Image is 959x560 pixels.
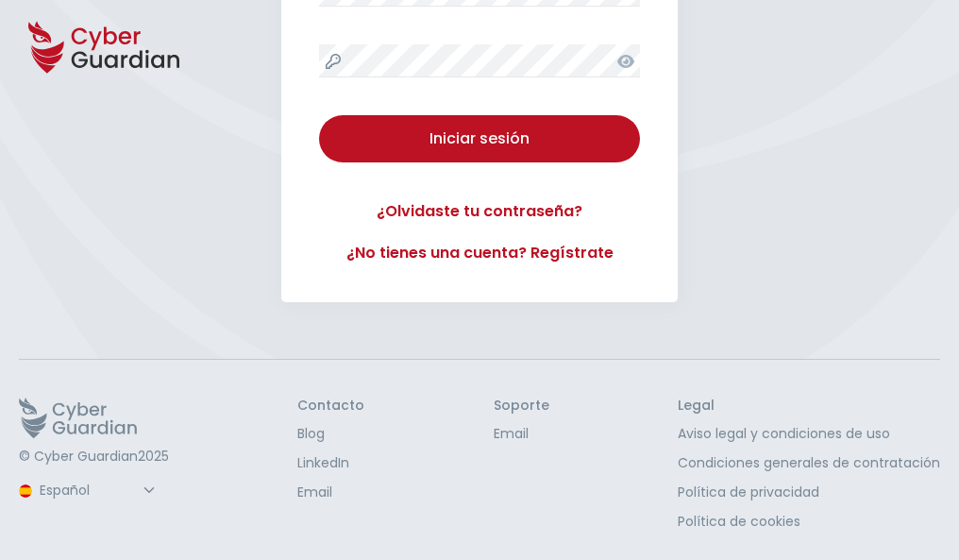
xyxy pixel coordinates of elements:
a: Política de cookies [678,512,940,532]
img: region-logo [19,484,32,498]
h3: Contacto [297,398,364,415]
a: Email [297,483,364,502]
a: LinkedIn [297,453,364,473]
h3: Soporte [494,398,549,415]
a: ¿Olvidaste tu contraseña? [319,200,640,223]
p: © Cyber Guardian 2025 [19,449,169,466]
h3: Legal [678,398,940,415]
a: Política de privacidad [678,483,940,502]
a: Blog [297,424,364,444]
a: Condiciones generales de contratación [678,453,940,473]
a: Aviso legal y condiciones de uso [678,424,940,444]
div: Iniciar sesión [333,127,626,150]
a: ¿No tienes una cuenta? Regístrate [319,242,640,264]
button: Iniciar sesión [319,115,640,162]
a: Email [494,424,549,444]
